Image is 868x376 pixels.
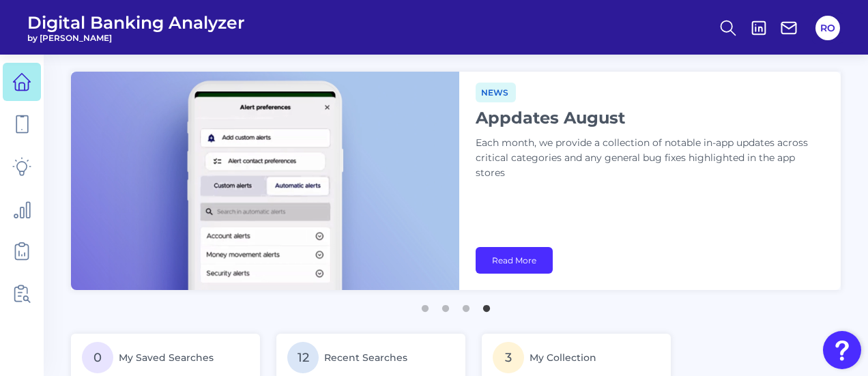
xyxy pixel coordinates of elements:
a: Read More [476,247,553,274]
span: News [476,83,516,102]
a: News [476,85,516,98]
span: Recent Searches [324,351,407,364]
span: Digital Banking Analyzer [27,12,245,33]
button: 1 [418,298,432,312]
span: 0 [82,342,113,373]
span: My Saved Searches [119,351,214,364]
h1: Appdates August [476,108,817,128]
p: Each month, we provide a collection of notable in-app updates across critical categories and any ... [476,136,817,181]
span: by [PERSON_NAME] [27,33,245,43]
button: Open Resource Center [823,331,861,369]
button: 4 [480,298,493,312]
span: 12 [287,342,319,373]
img: bannerImg [71,72,459,290]
button: 2 [439,298,452,312]
span: My Collection [530,351,596,364]
button: 3 [459,298,473,312]
span: 3 [493,342,524,373]
button: RO [815,16,840,40]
